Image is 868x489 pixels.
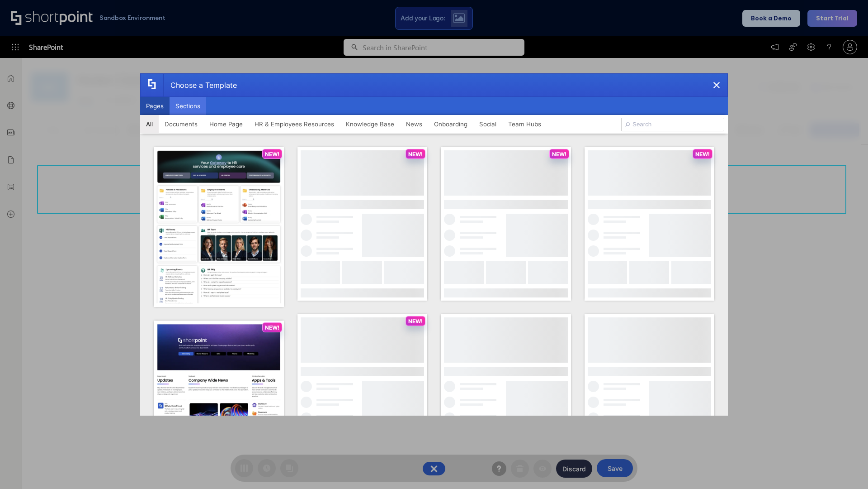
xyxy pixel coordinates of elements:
[502,115,547,133] button: Team Hubs
[140,73,728,416] div: template selector
[400,115,428,133] button: News
[265,151,279,158] p: NEW!
[140,97,170,115] button: Pages
[163,74,237,96] div: Choose a Template
[473,115,502,133] button: Social
[249,115,340,133] button: HR & Employees Resources
[203,115,249,133] button: Home Page
[140,115,159,133] button: All
[552,151,566,158] p: NEW!
[621,118,724,131] input: Search
[265,324,279,331] p: NEW!
[705,384,868,489] iframe: Chat Widget
[159,115,203,133] button: Documents
[408,318,423,325] p: NEW!
[408,151,423,158] p: NEW!
[170,97,206,115] button: Sections
[695,151,710,158] p: NEW!
[428,115,473,133] button: Onboarding
[340,115,400,133] button: Knowledge Base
